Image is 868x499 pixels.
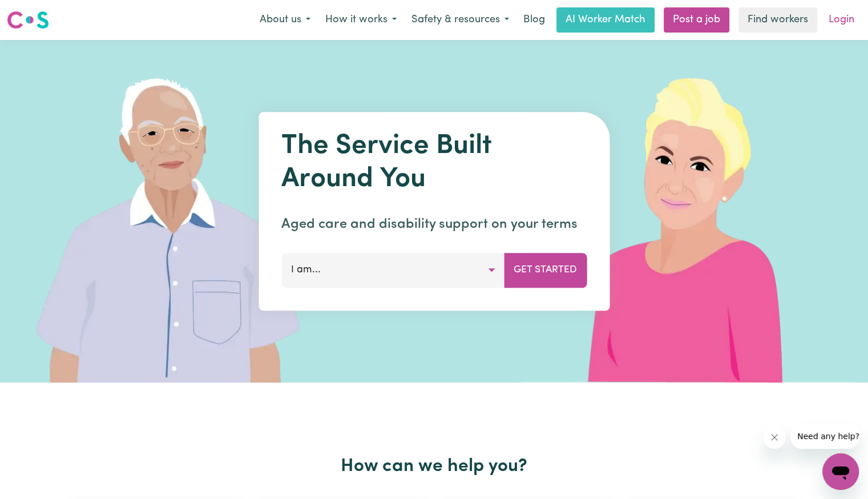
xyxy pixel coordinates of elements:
button: About us [252,8,318,32]
img: Careseekers logo [7,10,49,30]
p: Aged care and disability support on your terms [281,214,587,235]
iframe: Close message [763,426,786,449]
button: How it works [318,8,404,32]
a: Blog [516,7,552,33]
button: I am... [281,253,504,287]
iframe: Button to launch messaging window [822,453,859,490]
a: Post a job [664,7,729,33]
iframe: Message from company [790,424,859,449]
button: Get Started [504,253,587,287]
span: Need any help? [7,8,69,17]
h1: The Service Built Around You [281,130,587,196]
a: AI Worker Match [556,7,655,33]
a: Login [822,7,861,33]
a: Find workers [738,7,817,33]
a: Careseekers logo [7,7,49,33]
button: Safety & resources [404,8,516,32]
h2: How can we help you? [64,456,804,477]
